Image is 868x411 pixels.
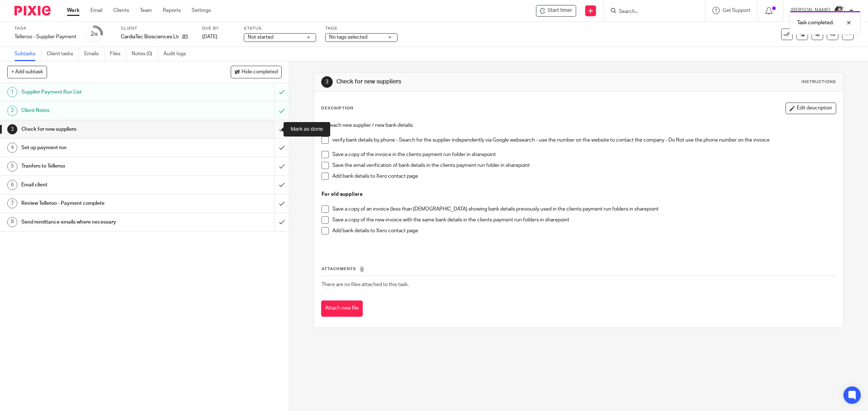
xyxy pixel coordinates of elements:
h1: Review Telleroo - Payment complete [21,198,185,209]
div: CardiaTec Biosciences Ltd - Telleroo - Supplier Payment [536,5,576,17]
a: Email [90,7,102,14]
label: Status [244,26,316,31]
img: Pixie [14,6,51,16]
span: There are no files attached to this task. [322,282,409,287]
p: Save a copy of the invoice in the clients payment run folder in sharepoint [332,151,836,158]
a: Reports [163,7,181,14]
a: Emails [84,47,105,61]
a: Files [110,47,126,61]
button: Hide completed [231,66,282,78]
h1: Tranfers to Telleroo [21,161,185,172]
h1: Supplier Payment Run List [21,87,185,98]
a: Work [67,7,80,14]
p: Task completed. [797,19,834,26]
div: 4 [7,143,17,153]
a: Audit logs [163,47,191,61]
div: 5 [7,161,17,172]
label: Due by [202,26,235,31]
button: + Add subtask [7,66,47,78]
div: 2 [90,30,98,38]
h1: Check for new suppliers [21,124,185,135]
div: 8 [7,217,17,227]
button: Edit description [786,103,836,114]
h1: Set up payment run [21,142,185,153]
a: Settings [192,7,211,14]
p: For each new supplier / new bank details: [322,122,836,129]
p: Add bank details to Xero contact page [332,227,836,234]
p: Save a copy of an invoice (less than [DEMOGRAPHIC_DATA] showing bank details previously used in t... [332,205,836,213]
span: No tags selected [329,35,367,40]
img: barbara-raine-.jpg [834,5,846,17]
p: Save a copy of the new invoice with the same bank details in the clients payment run folders in s... [332,216,836,224]
label: Client [121,26,193,31]
strong: For old suppliers [322,192,362,197]
div: 3 [7,124,17,134]
a: Team [140,7,152,14]
span: Hide completed [242,69,278,75]
h1: Client Notes [21,105,185,116]
p: Description [321,105,353,111]
a: Notes (0) [132,47,158,61]
div: 2 [7,106,17,116]
div: Instructions [801,79,836,85]
label: Task [14,26,76,31]
div: 7 [7,198,17,208]
div: 1 [7,87,17,97]
span: Attachments [322,267,356,271]
p: Add bank details to Xero contact page [332,173,836,180]
a: Clients [113,7,129,14]
button: Attach new file [321,300,363,317]
a: Subtasks [14,47,41,61]
h1: Send remittance emails where necessary [21,217,185,228]
label: Tags [325,26,397,31]
div: 6 [7,180,17,190]
h1: Check for new suppliers [336,78,594,86]
div: 3 [321,76,333,88]
h1: Email client [21,179,185,190]
a: Client tasks [47,47,79,61]
div: Telleroo - Supplier Payment [14,33,76,40]
span: Not started [248,35,273,40]
p: verify bank details by phone - Search for the supplier independently via Google websearch - use t... [332,137,836,144]
span: [DATE] [202,34,217,39]
p: CardiaTec Biosciences Ltd [121,33,179,40]
small: /8 [94,33,98,36]
p: Save the email verification of bank details in the clients payment run folder in sharepoint [332,162,836,169]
